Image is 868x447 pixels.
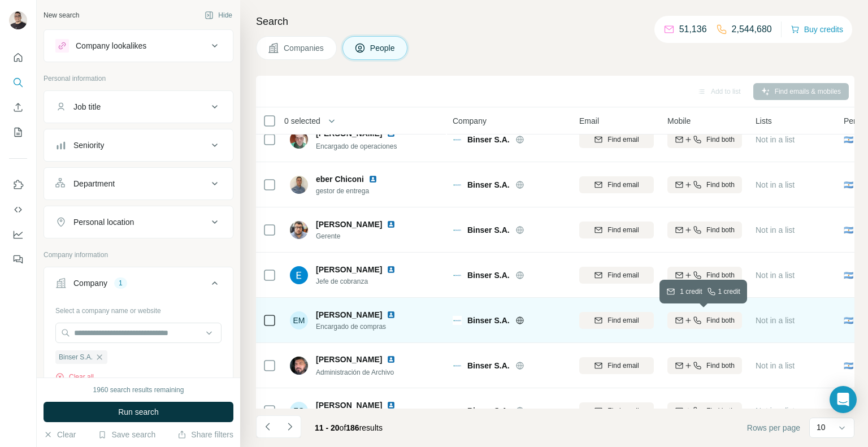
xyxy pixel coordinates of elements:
button: Save search [98,429,155,440]
span: 🇦🇷 [844,315,853,326]
button: Company lookalikes [44,32,233,59]
span: Find both [706,225,735,235]
img: Logo of Binser S.A. [453,271,462,280]
span: [PERSON_NAME] [316,354,382,365]
span: Binser S.A. [467,134,510,145]
div: Department [73,178,115,189]
span: results [315,423,383,432]
span: Binser S.A. [467,360,510,371]
div: Seniority [73,140,104,151]
span: Gerente [316,231,409,241]
img: LinkedIn logo [387,355,396,364]
span: 186 [346,423,359,432]
span: Find email [607,134,639,145]
img: Logo of Binser S.A. [453,225,462,235]
span: Find both [706,270,735,280]
button: Feedback [9,249,27,270]
img: LinkedIn logo [387,220,396,229]
button: Find both [667,402,742,419]
span: Find both [706,361,735,371]
span: Mobile [667,115,691,127]
button: Hide [197,7,240,24]
button: Find email [579,222,654,238]
button: Navigate to previous page [256,415,279,438]
span: Find both [706,315,735,326]
div: Company lookalikes [76,40,146,51]
img: LinkedIn logo [387,265,396,274]
button: Find email [579,131,654,148]
span: Jefe de cobranza [316,276,409,287]
img: Avatar [290,266,308,284]
p: 10 [817,422,826,433]
span: [PERSON_NAME] [316,264,382,275]
span: Encargado de compras [316,322,409,332]
div: Company [73,277,107,289]
img: Avatar [290,221,308,239]
img: Avatar [290,357,308,375]
span: Find email [607,315,639,326]
span: Find email [607,361,639,371]
button: Personal location [44,209,233,236]
button: Use Surfe on LinkedIn [9,175,27,195]
button: Run search [44,402,233,422]
button: Search [9,72,27,93]
button: Seniority [44,132,233,159]
button: Find both [667,131,742,148]
span: Not in a list [756,271,795,280]
button: Enrich CSV [9,97,27,118]
span: 🇦🇷 [844,179,853,190]
span: 11 - 20 [315,423,340,432]
img: Logo of Binser S.A. [453,135,462,144]
img: Logo of Binser S.A. [453,406,462,415]
button: Quick start [9,47,27,68]
span: gestor de entrega [316,186,391,196]
span: Not in a list [756,316,795,325]
img: LinkedIn logo [368,175,377,184]
div: Select a company name or website [55,301,222,316]
p: Company information [44,250,233,260]
button: Navigate to next page [279,415,301,438]
span: 🇦🇷 [844,224,853,236]
span: eber Chiconi [316,173,364,185]
span: Find email [607,406,639,416]
div: Personal location [73,216,134,228]
div: Job title [73,101,101,112]
button: Clear [44,429,76,440]
button: Dashboard [9,224,27,245]
button: Find both [667,222,742,238]
div: 1960 search results remaining [93,385,184,395]
img: Logo of Binser S.A. [453,361,462,370]
span: Find both [706,180,735,190]
div: FG [290,402,308,420]
img: LinkedIn logo [387,401,396,410]
div: Open Intercom Messenger [830,386,857,413]
span: Binser S.A. [467,315,510,326]
button: Find both [667,267,742,284]
button: Company1 [44,270,233,301]
img: LinkedIn logo [387,310,396,319]
span: Not in a list [756,180,795,189]
button: My lists [9,122,27,142]
div: 1 [114,278,127,288]
span: Find email [607,270,639,280]
span: Lists [756,115,772,127]
button: Find email [579,402,654,419]
button: Find email [579,312,654,329]
span: Binser S.A. [467,270,510,281]
span: of [340,423,346,432]
button: Find both [667,357,742,374]
span: 0 selected [284,115,320,127]
button: Job title [44,93,233,120]
img: Avatar [9,11,27,29]
span: Binser S.A. [467,405,510,416]
img: Logo of Binser S.A. [453,180,462,189]
span: Not in a list [756,406,795,415]
span: Not in a list [756,225,795,235]
img: Avatar [290,131,308,149]
span: Run search [118,406,159,418]
span: Find both [706,134,735,145]
span: People [370,42,396,54]
span: Find email [607,225,639,235]
span: Rows per page [747,422,800,433]
span: Find email [607,180,639,190]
